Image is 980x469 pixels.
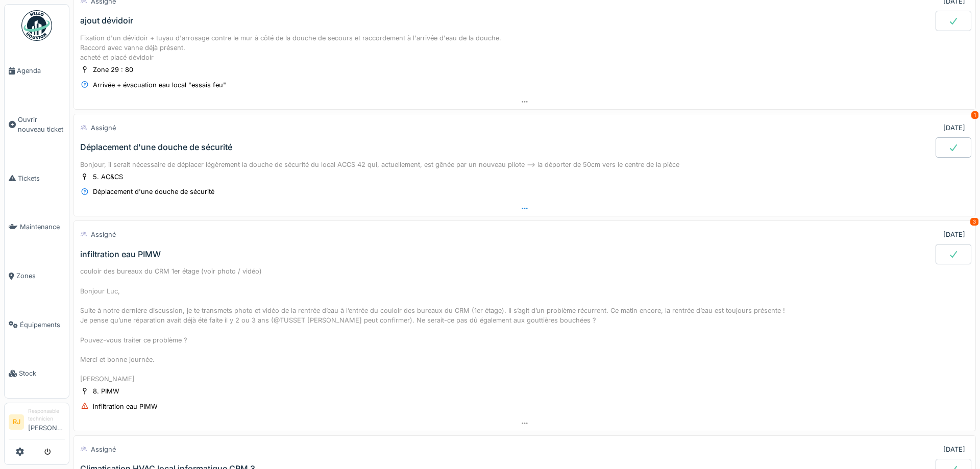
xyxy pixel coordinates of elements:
[80,250,161,259] div: infiltration eau PIMW
[16,271,65,281] span: Zones
[17,66,65,76] span: Agenda
[943,230,965,239] div: [DATE]
[5,46,69,95] a: Agenda
[5,252,69,301] a: Zones
[93,187,214,196] div: Déplacement d'une douche de sécurité
[80,16,133,26] div: ajout dévidoir
[91,230,116,239] div: Assigné
[80,33,969,63] div: Fixation d'un dévidoir + tuyau d'arrosage contre le mur à côté de la douche de secours et raccord...
[21,10,52,41] img: Badge_color-CXgf-gQk.svg
[80,142,232,152] div: Déplacement d'une douche de sécurité
[9,407,65,439] a: RJ Responsable technicien[PERSON_NAME]
[93,402,158,411] div: infiltration eau PIMW
[28,407,65,437] li: [PERSON_NAME]
[18,174,65,183] span: Tickets
[970,218,978,226] div: 3
[93,65,133,75] div: Zone 29 : 80
[9,414,24,430] li: RJ
[943,123,965,133] div: [DATE]
[28,407,65,423] div: Responsable technicien
[20,222,65,232] span: Maintenance
[943,445,965,454] div: [DATE]
[80,266,969,384] div: couloir des bureaux du CRM 1er étage (voir photo / vidéo) Bonjour Luc, Suite à notre dernière dis...
[93,172,123,182] div: 5. AC&CS
[20,320,65,330] span: Équipements
[18,115,65,134] span: Ouvrir nouveau ticket
[971,111,978,119] div: 1
[5,203,69,252] a: Maintenance
[5,95,69,154] a: Ouvrir nouveau ticket
[91,123,116,133] div: Assigné
[93,80,226,90] div: Arrivée + évacuation eau local "essais feu"
[80,160,969,169] div: Bonjour, il serait nécessaire de déplacer légèrement la douche de sécurité du local ACCS 42 qui, ...
[19,368,65,378] span: Stock
[91,445,116,454] div: Assigné
[93,386,119,396] div: 8. PIMW
[5,301,69,350] a: Équipements
[5,154,69,203] a: Tickets
[5,349,69,398] a: Stock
